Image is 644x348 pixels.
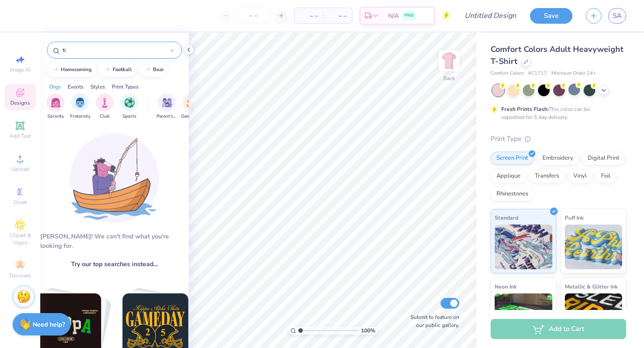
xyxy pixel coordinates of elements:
[113,67,132,72] div: football
[530,8,572,24] button: Save
[157,93,177,120] div: filter for Parent's Weekend
[120,93,138,120] div: filter for Sports
[71,259,158,269] span: Try our top searches instead…
[443,74,455,82] div: Back
[491,70,524,77] span: Comfort Colors
[157,93,177,120] button: filter button
[491,134,626,144] div: Print Type
[501,106,549,113] strong: Fresh Prints Flash:
[361,327,375,335] span: 100 %
[186,98,197,108] img: Game Day Image
[608,8,626,24] a: SA
[13,199,27,206] span: Greek
[75,98,85,108] img: Fraternity Image
[551,70,596,77] span: Minimum Order: 24 +
[100,113,110,120] span: Club
[404,13,414,19] span: FREE
[62,46,170,55] input: Try "Alpha"
[440,52,458,70] img: Back
[495,213,518,222] span: Standard
[40,232,189,250] div: [PERSON_NAME]! We can't find what you're looking for.
[70,113,90,120] span: Fraternity
[565,282,618,291] span: Metallic & Glitter Ink
[582,152,625,165] div: Digital Print
[181,113,202,120] span: Game Day
[595,170,616,183] div: Foil
[144,67,151,72] img: trend_line.gif
[491,152,534,165] div: Screen Print
[495,282,517,291] span: Neon Ink
[300,11,318,21] span: – –
[495,293,552,338] img: Neon Ink
[120,93,138,120] button: filter button
[491,44,623,67] span: Comfort Colors Adult Heavyweight T-Shirt
[68,83,84,91] div: Events
[112,83,139,91] div: Print Types
[10,99,30,106] span: Designs
[491,187,534,201] div: Rhinestones
[96,93,114,120] button: filter button
[565,293,623,338] img: Metallic & Glitter Ink
[501,105,611,121] div: This color can be expedited for 5 day delivery.
[47,93,64,120] button: filter button
[52,67,59,72] img: trend_line.gif
[613,11,622,21] span: SA
[157,113,177,120] span: Parent's Weekend
[11,166,29,173] span: Upload
[104,67,111,72] img: trend_line.gif
[495,225,552,269] img: Standard
[162,98,172,108] img: Parent's Weekend Image
[153,67,164,72] div: bear
[329,11,347,21] span: – –
[61,67,92,72] div: homecoming
[458,7,523,25] input: Untitled Design
[565,225,623,269] img: Puff Ink
[49,83,61,91] div: Orgs
[406,313,459,329] label: Submit to feature on our public gallery.
[96,93,114,120] div: filter for Club
[70,93,90,120] div: filter for Fraternity
[537,152,579,165] div: Embroidery
[236,8,271,24] input: – –
[70,93,90,120] button: filter button
[565,213,584,222] span: Puff Ink
[47,63,96,76] button: homecoming
[491,170,526,183] div: Applique
[9,132,31,140] span: Add Text
[33,320,65,329] strong: Need help?
[388,11,399,21] span: N/A
[139,63,168,76] button: bear
[99,63,136,76] button: football
[9,272,31,279] span: Decorate
[47,93,64,120] div: filter for Sorority
[4,232,36,246] span: Clipart & logos
[181,93,202,120] div: filter for Game Day
[528,70,547,77] span: # C1717
[100,98,110,108] img: Club Image
[10,66,31,73] span: Image AI
[568,170,593,183] div: Vinyl
[123,113,136,120] span: Sports
[90,83,105,91] div: Styles
[51,98,61,108] img: Sorority Image
[124,98,135,108] img: Sports Image
[181,93,202,120] button: filter button
[529,170,565,183] div: Transfers
[70,133,159,223] img: Loading...
[47,113,64,120] span: Sorority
